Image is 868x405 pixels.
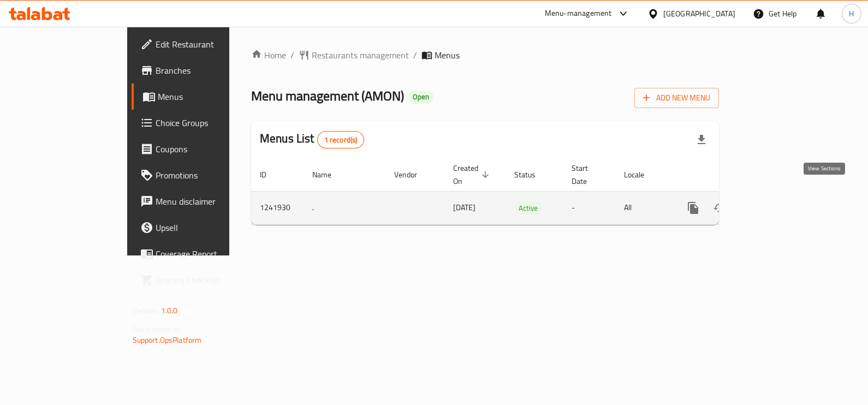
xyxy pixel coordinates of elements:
button: Add New Menu [634,88,719,108]
a: Menu disclaimer [132,188,272,215]
span: 1.0.0 [161,303,178,318]
span: Branches [156,64,264,77]
a: Coupons [132,136,272,162]
span: Add New Menu [643,91,710,105]
span: Get support on: [133,322,183,336]
span: Status [514,168,550,181]
td: 1241930 [251,191,304,224]
a: Coverage Report [132,241,272,267]
span: Locale [624,168,658,181]
span: Restaurants management [312,49,409,62]
span: Menus [435,49,460,62]
span: Edit Restaurant [156,38,264,51]
div: Active [514,201,542,215]
span: Vendor [394,168,431,181]
li: / [413,49,417,62]
span: Version: [133,303,159,318]
span: Open [408,92,433,102]
th: Actions [671,158,794,192]
a: Branches [132,57,272,84]
a: Grocery Checklist [132,267,272,293]
span: Active [514,202,542,215]
span: Grocery Checklist [156,273,264,287]
span: Coverage Report [156,247,264,260]
table: enhanced table [251,158,794,225]
span: H [849,8,854,20]
span: [DATE] [453,200,475,215]
span: Choice Groups [156,116,264,129]
div: Export file [688,127,715,153]
div: [GEOGRAPHIC_DATA] [663,8,735,20]
nav: breadcrumb [251,49,719,62]
a: Upsell [132,215,272,241]
div: Open [408,91,433,104]
span: Upsell [156,221,264,234]
span: Name [312,168,346,181]
div: Total records count [317,131,365,148]
a: Restaurants management [299,49,409,62]
span: 1 record(s) [318,135,364,145]
li: / [290,49,294,62]
a: Edit Restaurant [132,31,272,57]
td: - [563,191,615,224]
span: ID [260,168,281,181]
td: All [615,191,671,224]
a: Support.OpsPlatform [133,333,202,347]
a: Menus [132,84,272,110]
span: Start Date [572,162,602,188]
a: Choice Groups [132,110,272,136]
div: Menu-management [545,7,612,20]
button: more [680,195,706,221]
span: Menu management ( AMON ) [251,84,404,108]
span: Menu disclaimer [156,195,264,208]
span: Promotions [156,169,264,182]
td: . [304,191,385,224]
a: Promotions [132,162,272,188]
span: Created On [453,162,492,188]
span: Coupons [156,142,264,156]
h2: Menus List [260,130,364,148]
span: Menus [158,90,264,103]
